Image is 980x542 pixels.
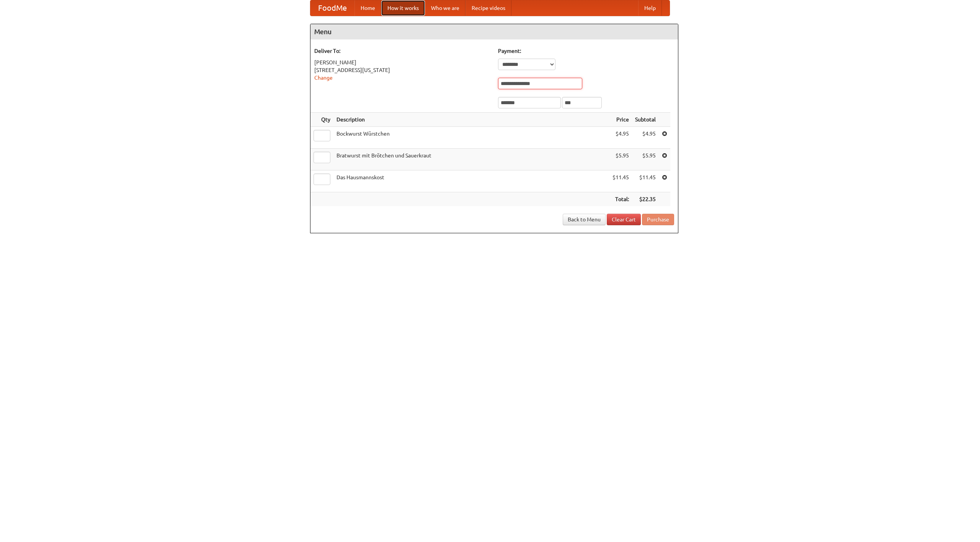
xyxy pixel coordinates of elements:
[609,127,632,149] td: $4.95
[609,149,632,170] td: $5.95
[607,214,641,225] a: Clear Cart
[333,127,609,149] td: Bockwurst Würstchen
[354,0,381,16] a: Home
[333,170,609,192] td: Das Hausmannskost
[632,113,659,127] th: Subtotal
[310,0,354,16] a: FoodMe
[609,192,632,206] th: Total:
[642,214,674,225] button: Purchase
[465,0,511,16] a: Recipe videos
[609,170,632,192] td: $11.45
[498,47,674,55] h5: Payment:
[314,75,333,81] a: Change
[314,59,490,66] div: [PERSON_NAME]
[333,149,609,170] td: Bratwurst mit Brötchen und Sauerkraut
[609,113,632,127] th: Price
[425,0,465,16] a: Who we are
[333,113,609,127] th: Description
[632,127,659,149] td: $4.95
[632,192,659,206] th: $22.35
[563,214,606,225] a: Back to Menu
[314,66,490,74] div: [STREET_ADDRESS][US_STATE]
[632,170,659,192] td: $11.45
[310,24,678,39] h4: Menu
[632,149,659,170] td: $5.95
[638,0,662,16] a: Help
[381,0,425,16] a: How it works
[310,113,333,127] th: Qty
[314,47,490,55] h5: Deliver To:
